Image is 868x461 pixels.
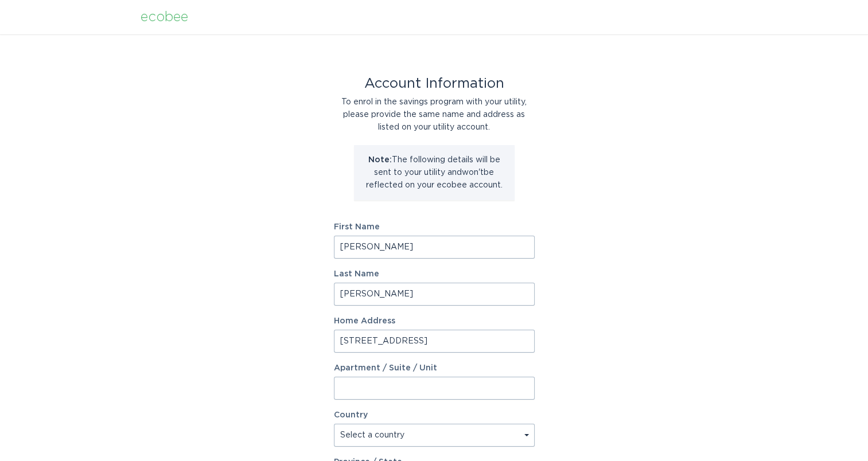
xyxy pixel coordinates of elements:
label: Last Name [334,270,535,278]
label: Country [334,411,368,419]
p: The following details will be sent to your utility and won't be reflected on your ecobee account. [363,154,506,192]
strong: Note: [368,156,392,164]
div: ecobee [141,11,188,24]
div: To enrol in the savings program with your utility, please provide the same name and address as li... [334,96,535,134]
label: First Name [334,223,535,231]
div: Account Information [334,77,535,90]
label: Home Address [334,317,535,325]
label: Apartment / Suite / Unit [334,364,535,372]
